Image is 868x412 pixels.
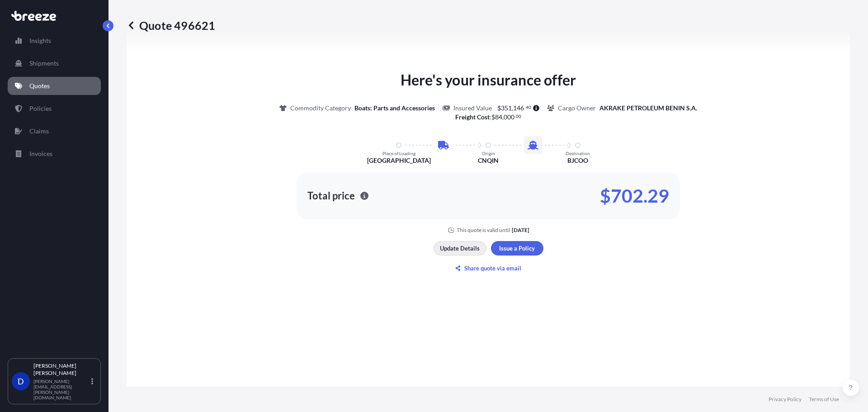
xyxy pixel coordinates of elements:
[453,104,492,113] p: Insured Value
[502,114,504,120] span: ,
[464,264,521,273] p: Share quote via email
[769,396,802,403] a: Privacy Policy
[29,104,52,113] p: Policies
[8,99,101,118] a: Policies
[482,151,495,156] p: Origin
[29,149,52,158] p: Invoices
[290,104,351,113] p: Commodity Category
[566,151,590,156] p: Destination
[8,145,101,163] a: Invoices
[499,244,535,253] p: Issue a Policy
[497,105,501,111] span: $
[526,106,531,109] span: 40
[434,241,486,256] button: Update Details
[8,54,101,72] a: Shipments
[504,114,514,120] span: 000
[558,104,596,113] p: Cargo Owner
[367,156,431,165] p: [GEOGRAPHIC_DATA]
[354,104,435,113] p: Boats: Parts and Accessories
[809,396,839,403] a: Terms of Use
[8,122,101,140] a: Claims
[29,81,50,90] p: Quotes
[501,105,512,111] span: 351
[567,156,588,165] p: BJCOO
[512,227,529,234] p: [DATE]
[513,105,524,111] span: 146
[491,114,495,120] span: $
[18,377,24,386] span: D
[524,106,525,109] span: .
[600,189,669,203] p: $702.29
[457,227,510,234] p: This quote is valid until
[455,113,522,122] p: :
[307,191,355,200] p: Total price
[599,104,697,113] p: AKRAKE PETROLEUM BENIN S.A.
[382,151,415,156] p: Place of Loading
[515,115,516,118] span: .
[33,362,90,377] p: [PERSON_NAME] [PERSON_NAME]
[33,379,90,400] p: [PERSON_NAME][EMAIL_ADDRESS][PERSON_NAME][DOMAIN_NAME]
[495,114,502,120] span: 84
[8,77,101,95] a: Quotes
[512,105,513,111] span: ,
[478,156,499,165] p: CNQIN
[434,261,543,275] button: Share quote via email
[455,113,490,121] b: Freight Cost
[401,69,576,91] p: Here's your insurance offer
[29,127,49,136] p: Claims
[8,32,101,50] a: Insights
[491,241,543,256] button: Issue a Policy
[516,115,521,118] span: 00
[440,244,480,253] p: Update Details
[29,36,51,45] p: Insights
[29,59,59,68] p: Shipments
[127,18,215,33] p: Quote 496621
